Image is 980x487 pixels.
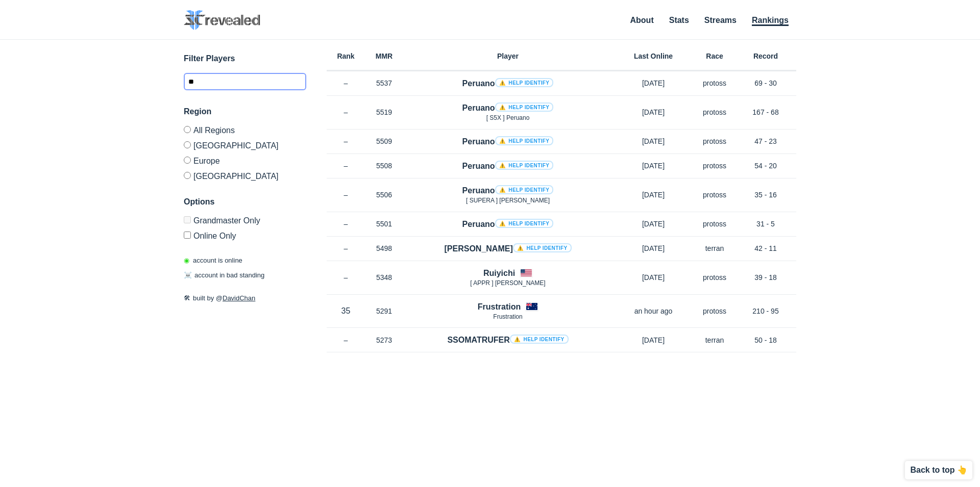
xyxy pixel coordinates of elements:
[365,136,403,146] p: 5509
[478,301,521,313] h4: Frustration
[462,160,554,172] h4: Peruano
[327,161,365,171] p: –
[735,78,796,88] p: 69 - 30
[184,10,260,30] img: SC2 Revealed
[612,161,694,171] p: [DATE]
[327,243,365,253] p: –
[694,219,735,229] p: protoss
[612,272,694,283] p: [DATE]
[444,243,571,254] h4: [PERSON_NAME]
[184,168,306,181] label: [GEOGRAPHIC_DATA]
[327,335,365,345] p: –
[184,126,191,133] input: All Regions
[327,305,365,317] p: 35
[493,313,522,320] span: Frustration
[694,53,735,60] h6: Race
[735,272,796,283] p: 39 - 18
[184,216,191,223] input: Grandmaster Only
[184,227,306,240] label: Only show accounts currently laddering
[365,53,403,60] h6: MMR
[694,136,735,146] p: protoss
[462,102,554,114] h4: Peruano
[184,294,190,302] span: 🛠
[486,114,530,121] span: [ S5X ] Peruano
[462,78,554,89] h4: Peruano
[752,16,789,26] a: Rankings
[462,218,554,230] h4: Peruano
[466,197,550,204] span: [ SUPERA ] [PERSON_NAME]
[735,53,796,60] h6: Record
[365,219,403,229] p: 5501
[184,126,306,137] label: All Regions
[910,466,967,474] p: Back to top 👆
[365,272,403,283] p: 5348
[694,78,735,88] p: protoss
[327,53,365,60] h6: Rank
[470,279,545,287] span: [ APPR ] [PERSON_NAME]
[365,243,403,253] p: 5498
[630,16,654,24] a: About
[184,152,306,168] label: Europe
[735,107,796,117] p: 167 - 68
[513,243,572,252] a: ⚠️ Help identify
[184,196,306,208] h3: Options
[365,335,403,345] p: 5273
[735,219,796,229] p: 31 - 5
[403,53,612,60] h6: Player
[694,306,735,316] p: protoss
[184,270,264,280] p: account in bad standing
[694,272,735,283] p: protoss
[694,335,735,345] p: terran
[612,136,694,146] p: [DATE]
[327,136,365,146] p: –
[612,107,694,117] p: [DATE]
[184,106,306,118] h3: Region
[184,53,306,65] h3: Filter Players
[612,53,694,60] h6: Last Online
[694,161,735,171] p: protoss
[365,78,403,88] p: 5537
[495,136,554,145] a: ⚠️ Help identify
[669,16,689,24] a: Stats
[495,219,554,228] a: ⚠️ Help identify
[462,185,554,196] h4: Peruano
[184,216,306,227] label: Only Show accounts currently in Grandmaster
[612,219,694,229] p: [DATE]
[694,107,735,117] p: protoss
[694,190,735,200] p: protoss
[510,335,569,344] a: ⚠️ Help identify
[735,306,796,316] p: 210 - 95
[694,243,735,253] p: terran
[184,172,191,179] input: [GEOGRAPHIC_DATA]
[184,137,306,152] label: [GEOGRAPHIC_DATA]
[327,190,365,200] p: –
[612,243,694,253] p: [DATE]
[184,271,192,279] span: ☠️
[735,190,796,200] p: 35 - 16
[735,161,796,171] p: 54 - 20
[612,306,694,316] p: an hour ago
[495,185,554,194] a: ⚠️ Help identify
[365,107,403,117] p: 5519
[365,161,403,171] p: 5508
[495,78,554,87] a: ⚠️ Help identify
[365,190,403,200] p: 5506
[483,267,515,279] h4: Ruiyichi
[735,136,796,146] p: 47 - 23
[495,102,554,112] a: ⚠️ Help identify
[327,107,365,117] p: –
[612,335,694,345] p: [DATE]
[184,257,189,264] span: ◉
[327,272,365,283] p: –
[447,334,568,346] h4: SSOMATRUFER
[223,294,255,302] a: DavidChan
[184,232,191,239] input: Online Only
[184,293,306,303] p: built by @
[612,190,694,200] p: [DATE]
[495,161,554,170] a: ⚠️ Help identify
[184,255,242,266] p: account is online
[612,78,694,88] p: [DATE]
[462,136,554,147] h4: Peruano
[735,335,796,345] p: 50 - 18
[365,306,403,316] p: 5291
